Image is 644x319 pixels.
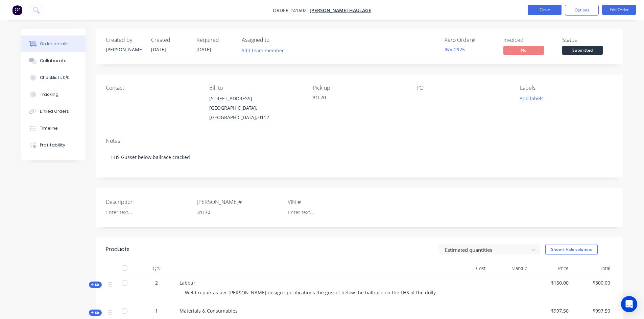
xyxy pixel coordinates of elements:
[503,37,554,43] div: Invoiced
[180,280,195,286] span: Labour
[545,244,598,255] button: Show / Hide columns
[106,37,143,43] div: Created by
[562,37,613,43] div: Status
[40,75,70,81] div: Checklists 0/0
[136,262,177,275] div: Qty
[40,58,67,64] div: Collaborate
[520,85,613,91] div: Labels
[288,198,372,206] label: VIN #
[209,94,302,103] div: [STREET_ADDRESS]
[242,37,309,43] div: Assigned to
[238,46,287,55] button: Add team member
[242,46,288,55] button: Add team member
[106,46,143,53] div: [PERSON_NAME]
[197,198,281,206] label: [PERSON_NAME]#
[533,307,569,314] span: $997.50
[621,296,637,312] div: Open Intercom Messenger
[313,85,405,91] div: Pick up
[273,7,310,14] span: Order #41602 -
[180,308,238,314] span: Materials & Consumables
[106,245,129,254] div: Products
[602,5,636,15] button: Edit Order
[310,7,371,14] a: [PERSON_NAME] Haulage
[12,5,22,15] img: Factory
[445,46,465,53] a: INV-2925
[503,46,544,54] span: No
[562,46,603,56] button: Submitted
[562,46,603,54] span: Submitted
[40,41,69,47] div: Order details
[21,86,86,103] button: Tracking
[516,94,547,103] button: Add labels
[155,279,158,286] span: 2
[151,37,188,43] div: Created
[447,262,489,275] div: Cost
[40,91,58,98] div: Tracking
[106,147,613,167] div: LHS Gusset below ballrace cracked
[40,142,65,148] div: Profitability
[106,85,198,91] div: Contact
[574,307,610,314] span: $997.50
[91,310,100,315] span: Kit
[21,137,86,154] button: Profitability
[192,207,276,217] div: 31L70
[21,52,86,69] button: Collaborate
[571,262,613,275] div: Total
[313,94,405,101] div: 31L70
[209,85,302,91] div: Bill to
[445,37,495,43] div: Xero Order #
[209,103,302,122] div: [GEOGRAPHIC_DATA], [GEOGRAPHIC_DATA], 0112
[40,125,58,131] div: Timeline
[488,262,530,275] div: Markup
[530,262,572,275] div: Price
[21,35,86,52] button: Order details
[565,5,599,16] button: Options
[416,85,509,91] div: PO
[196,37,234,43] div: Required
[21,120,86,137] button: Timeline
[40,108,69,114] div: Linked Orders
[196,46,211,53] span: [DATE]
[21,103,86,120] button: Linked Orders
[574,279,610,286] span: $300.00
[89,282,102,288] button: Kit
[106,138,613,144] div: Notes
[528,5,562,15] button: Close
[185,289,437,296] span: Weld repair as per [PERSON_NAME] design specifications the gusset below the ballrace on the LHS o...
[106,198,190,206] label: Description
[155,307,158,314] span: 1
[209,94,302,122] div: [STREET_ADDRESS][GEOGRAPHIC_DATA], [GEOGRAPHIC_DATA], 0112
[91,282,100,287] span: Kit
[533,279,569,286] span: $150.00
[151,46,166,53] span: [DATE]
[89,310,102,316] button: Kit
[21,69,86,86] button: Checklists 0/0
